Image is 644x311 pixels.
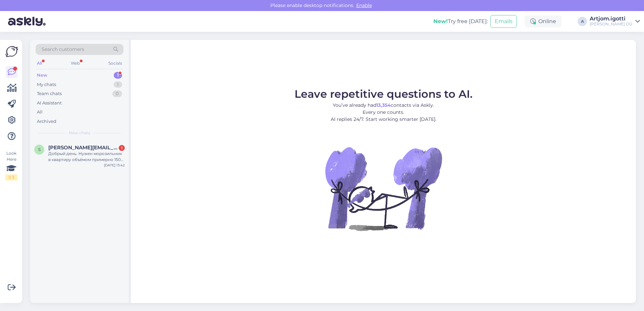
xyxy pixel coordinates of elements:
[433,18,448,24] b: New!
[119,145,125,151] div: 1
[354,2,374,8] span: Enable
[107,59,123,68] div: Socials
[525,15,561,27] div: Online
[37,100,62,106] div: AI Assistant
[69,59,81,68] div: Web
[37,118,56,125] div: Archived
[37,109,43,115] div: All
[36,59,43,68] div: All
[114,72,122,79] div: 1
[590,16,640,27] a: Artjom.igotti[PERSON_NAME] OÜ
[104,163,125,168] div: [DATE] 13:42
[114,81,122,88] div: 1
[42,46,84,53] span: Search customers
[490,15,517,28] button: Emails
[37,81,56,88] div: My chats
[294,87,473,100] span: Leave repetitive questions to AI.
[323,128,444,249] img: No Chat active
[433,17,488,25] div: Try free [DATE]:
[37,90,62,97] div: Team chats
[5,45,18,58] img: Askly Logo
[376,102,391,108] b: 13,354
[112,90,122,97] div: 0
[37,72,47,79] div: New
[294,102,473,123] p: You’ve already had contacts via Askly. Every one counts. AI replies 24/7. Start working smarter [...
[69,130,90,136] span: New chats
[48,151,125,163] div: Добрый день. Нужен морозильник в квартиру объёмом примерно 150 л, с системой саморазморозки, не ш...
[578,17,587,26] div: A
[5,174,17,180] div: 1 / 3
[590,16,633,21] div: Artjom.igotti
[38,147,41,152] span: s
[590,21,633,27] div: [PERSON_NAME] OÜ
[48,145,118,151] span: sergei.anderson@mail.ru
[5,150,17,180] div: Look Here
